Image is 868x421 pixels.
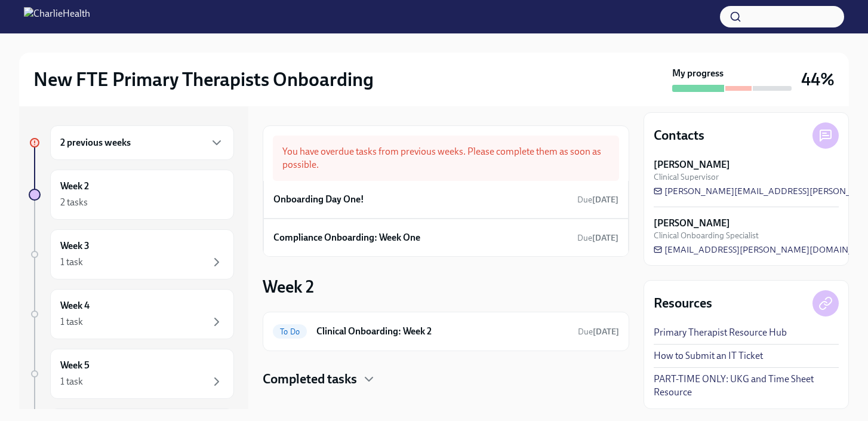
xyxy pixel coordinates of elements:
a: How to Submit an IT Ticket [654,349,763,362]
h6: Week 5 [60,359,90,372]
span: August 24th, 2025 07:00 [577,232,618,244]
div: Completed tasks [263,370,629,388]
strong: [DATE] [593,327,619,337]
strong: [DATE] [592,233,618,243]
div: 1 task [60,375,83,388]
a: PART-TIME ONLY: UKG and Time Sheet Resource [654,373,839,399]
h6: Clinical Onboarding: Week 2 [316,325,568,338]
h4: Contacts [654,127,704,145]
span: Due [578,327,619,337]
h2: New FTE Primary Therapists Onboarding [33,67,374,91]
strong: [DATE] [592,195,618,205]
h3: Week 2 [263,276,314,297]
a: Primary Therapist Resource Hub [654,326,787,339]
span: Clinical Supervisor [654,171,719,183]
a: Week 51 task [29,349,234,399]
img: CharlieHealth [24,7,90,26]
h4: Resources [654,294,712,312]
strong: [PERSON_NAME] [654,217,730,230]
h6: Week 4 [60,299,90,312]
span: To Do [273,327,307,336]
strong: My progress [672,67,724,80]
a: Onboarding Day One!Due[DATE] [273,190,618,208]
div: 1 task [60,315,83,328]
a: Compliance Onboarding: Week OneDue[DATE] [273,229,618,247]
a: Week 22 tasks [29,170,234,220]
span: Due [577,195,618,205]
h6: Compliance Onboarding: Week One [273,231,420,244]
div: 2 tasks [60,196,88,209]
h3: 44% [801,69,835,90]
span: August 30th, 2025 07:00 [578,326,619,337]
div: You have overdue tasks from previous weeks. Please complete them as soon as possible. [273,136,619,181]
div: 2 previous weeks [50,125,234,160]
span: Due [577,233,618,243]
h6: Onboarding Day One! [273,193,364,206]
a: Week 41 task [29,289,234,339]
h6: Week 2 [60,180,89,193]
h6: Week 3 [60,239,90,253]
h6: 2 previous weeks [60,136,131,149]
a: To DoClinical Onboarding: Week 2Due[DATE] [273,322,619,341]
h4: Completed tasks [263,370,357,388]
div: 1 task [60,256,83,269]
span: Clinical Onboarding Specialist [654,230,759,241]
strong: [PERSON_NAME] [654,158,730,171]
a: Week 31 task [29,229,234,279]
